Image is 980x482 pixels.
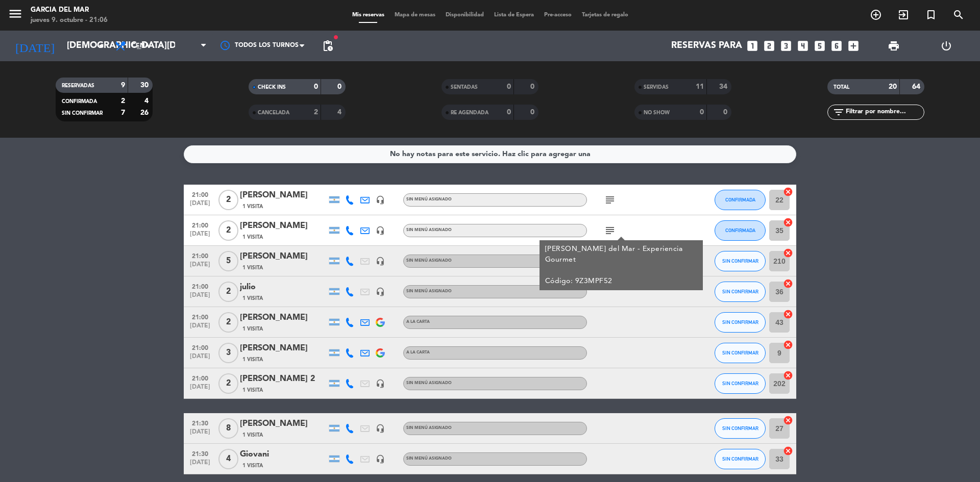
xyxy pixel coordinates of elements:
[376,318,385,327] img: google-logo.png
[746,39,759,53] i: looks_one
[406,289,452,293] span: Sin menú asignado
[187,372,213,384] span: 21:00
[530,83,536,90] strong: 0
[644,85,669,90] span: SERVIDAS
[187,231,213,242] span: [DATE]
[722,319,758,325] span: SIN CONFIRMAR
[722,258,758,264] span: SIN CONFIRMAR
[847,39,860,53] i: add_box
[725,227,755,233] span: CONFIRMADA
[242,202,263,211] span: 1 Visita
[539,12,577,18] span: Pre-acceso
[783,415,793,425] i: cancel
[376,257,385,266] i: headset_mic
[604,224,616,237] i: subject
[912,83,922,90] strong: 64
[240,448,327,461] div: Giovani
[62,99,97,104] span: CONFIRMADA
[240,219,327,233] div: [PERSON_NAME]
[218,312,238,333] span: 2
[783,248,793,258] i: cancel
[722,425,758,431] span: SIN CONFIRMAR
[604,194,616,206] i: subject
[920,31,972,61] div: LOG OUT
[376,287,385,296] i: headset_mic
[8,6,23,25] button: menu
[406,426,452,430] span: Sin menú asignado
[187,188,213,200] span: 21:00
[577,12,633,18] span: Tarjetas de regalo
[240,189,327,202] div: [PERSON_NAME]
[140,109,151,116] strong: 26
[507,109,511,116] strong: 0
[376,424,385,433] i: headset_mic
[644,110,670,115] span: NO SHOW
[240,281,327,294] div: julio
[376,348,385,358] img: google-logo.png
[240,311,327,324] div: [PERSON_NAME]
[715,251,766,271] button: SIN CONFIRMAR
[451,85,478,90] span: SENTADAS
[240,417,327,430] div: [PERSON_NAME]
[218,220,238,241] span: 2
[31,5,108,15] div: Garcia del Mar
[240,250,327,263] div: [PERSON_NAME]
[121,109,125,116] strong: 7
[783,340,793,350] i: cancel
[715,373,766,394] button: SIN CONFIRMAR
[715,282,766,302] button: SIN CONFIRMAR
[796,39,810,53] i: looks_4
[406,381,452,385] span: Sin menú asignado
[242,356,263,364] span: 1 Visita
[140,82,151,89] strong: 30
[242,462,263,470] span: 1 Visita
[830,39,843,53] i: looks_6
[242,264,263,272] span: 1 Visita
[451,110,488,115] span: RE AGENDADA
[314,109,318,116] strong: 2
[240,372,327,386] div: [PERSON_NAME] 2
[779,39,793,53] i: looks_3
[8,35,62,57] i: [DATE]
[187,459,213,471] span: [DATE]
[347,12,389,18] span: Mis reservas
[406,197,452,201] span: Sin menú asignado
[725,197,755,202] span: CONFIRMADA
[218,343,238,363] span: 3
[889,83,897,90] strong: 20
[700,109,704,116] strong: 0
[242,431,263,439] span: 1 Visita
[783,217,793,227] i: cancel
[406,456,452,461] span: Sin menú asignado
[62,83,94,88] span: RESERVADAS
[242,386,263,394] span: 1 Visita
[715,220,766,241] button: CONFIRMADA
[715,343,766,363] button: SIN CONFIRMAR
[783,309,793,319] i: cancel
[722,380,758,386] span: SIN CONFIRMAR
[376,195,385,205] i: headset_mic
[376,226,385,235] i: headset_mic
[218,282,238,302] span: 2
[95,40,107,52] i: arrow_drop_down
[187,353,213,365] span: [DATE]
[952,9,965,21] i: search
[187,261,213,273] span: [DATE]
[715,418,766,439] button: SIN CONFIRMAR
[187,322,213,334] span: [DATE]
[218,190,238,210] span: 2
[242,233,263,241] span: 1 Visita
[783,278,793,289] i: cancel
[31,15,108,26] div: jueves 9. octubre - 21:06
[376,379,385,388] i: headset_mic
[870,9,882,21] i: add_circle_outline
[337,83,344,90] strong: 0
[925,9,937,21] i: turned_in_not
[187,341,213,353] span: 21:00
[671,41,742,51] span: Reservas para
[813,39,826,53] i: looks_5
[376,454,385,464] i: headset_mic
[322,40,334,52] span: pending_actions
[187,249,213,261] span: 21:00
[187,311,213,322] span: 21:00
